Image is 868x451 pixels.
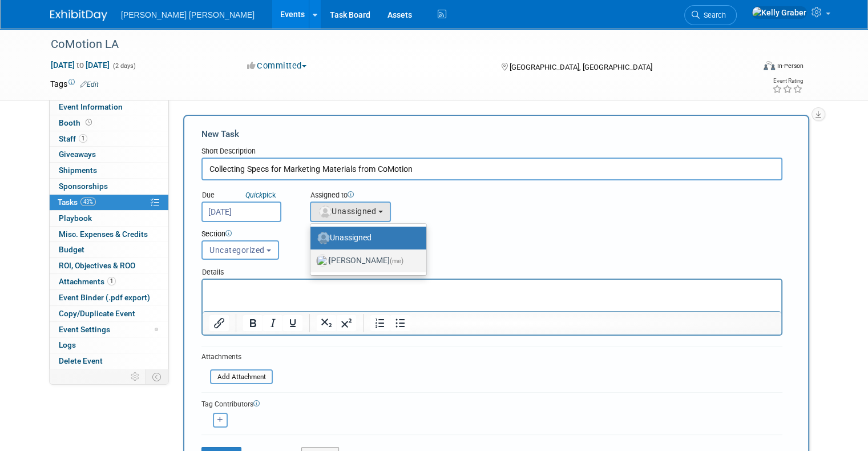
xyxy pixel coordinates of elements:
[692,59,804,76] div: Event Format
[390,257,403,265] span: (me)
[59,182,108,191] span: Sponsorships
[700,11,726,19] span: Search
[59,229,148,239] span: Misc. Expenses & Credits
[121,10,255,19] span: [PERSON_NAME] [PERSON_NAME]
[684,5,737,25] a: Search
[47,34,740,55] div: CoMotion LA
[243,60,311,72] button: Committed
[245,191,263,199] i: Quick
[50,290,168,305] a: Event Binder (.pdf export)
[317,315,336,331] button: Subscript
[50,195,168,210] a: Tasks43%
[337,315,356,331] button: Superscript
[317,232,330,244] img: Unassigned-User-Icon.png
[201,146,782,158] div: Short Description
[59,134,87,143] span: Staff
[263,315,282,331] button: Italic
[201,262,782,279] div: Details
[155,328,158,331] span: Modified Layout
[764,61,775,70] img: Format-Inperson.png
[50,78,99,90] td: Tags
[59,102,123,111] span: Event Information
[243,315,263,331] button: Bold
[50,322,168,337] a: Event Settings
[50,353,168,369] a: Delete Event
[59,261,135,270] span: ROI, Objectives & ROO
[59,150,96,159] span: Giveaways
[201,202,281,222] input: Due Date
[75,61,86,70] span: to
[201,229,733,240] div: Section
[50,306,168,321] a: Copy/Duplicate Event
[50,131,168,147] a: Staff1
[209,245,265,255] span: Uncategorized
[83,118,94,127] span: Booth not reserved yet
[59,118,94,127] span: Booth
[50,242,168,257] a: Budget
[50,163,168,178] a: Shipments
[209,315,229,331] button: Insert/edit link
[112,62,136,70] span: (2 days)
[316,229,415,247] label: Unassigned
[59,245,84,254] span: Budget
[50,115,168,131] a: Booth
[59,293,150,302] span: Event Binder (.pdf export)
[59,309,135,318] span: Copy/Duplicate Event
[126,369,146,384] td: Personalize Event Tab Strip
[50,147,168,162] a: Giveaways
[79,134,87,143] span: 1
[59,214,92,223] span: Playbook
[50,179,168,194] a: Sponsorships
[243,190,278,200] a: Quickpick
[59,166,97,175] span: Shipments
[107,277,116,285] span: 1
[80,80,99,88] a: Edit
[50,274,168,289] a: Attachments1
[310,202,391,222] button: Unassigned
[390,315,410,331] button: Bullet list
[283,315,302,331] button: Underline
[50,227,168,242] a: Misc. Expenses & Credits
[50,99,168,115] a: Event Information
[777,62,804,70] div: In-Person
[50,258,168,273] a: ROI, Objectives & ROO
[50,211,168,226] a: Playbook
[201,190,293,202] div: Due
[316,252,415,270] label: [PERSON_NAME]
[50,10,107,21] img: ExhibitDay
[201,397,782,409] div: Tag Contributors
[201,240,279,260] button: Uncategorized
[50,337,168,353] a: Logs
[201,352,273,362] div: Attachments
[59,340,76,349] span: Logs
[318,207,376,216] span: Unassigned
[201,158,782,180] input: Name of task or a short description
[59,356,103,365] span: Delete Event
[59,277,116,286] span: Attachments
[58,198,96,207] span: Tasks
[752,6,807,19] img: Kelly Graber
[50,60,110,70] span: [DATE] [DATE]
[146,369,169,384] td: Toggle Event Tabs
[59,325,110,334] span: Event Settings
[80,198,96,206] span: 43%
[201,128,782,140] div: New Task
[510,63,652,71] span: [GEOGRAPHIC_DATA], [GEOGRAPHIC_DATA]
[370,315,390,331] button: Numbered list
[203,280,781,311] iframe: Rich Text Area
[772,78,803,84] div: Event Rating
[310,190,442,202] div: Assigned to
